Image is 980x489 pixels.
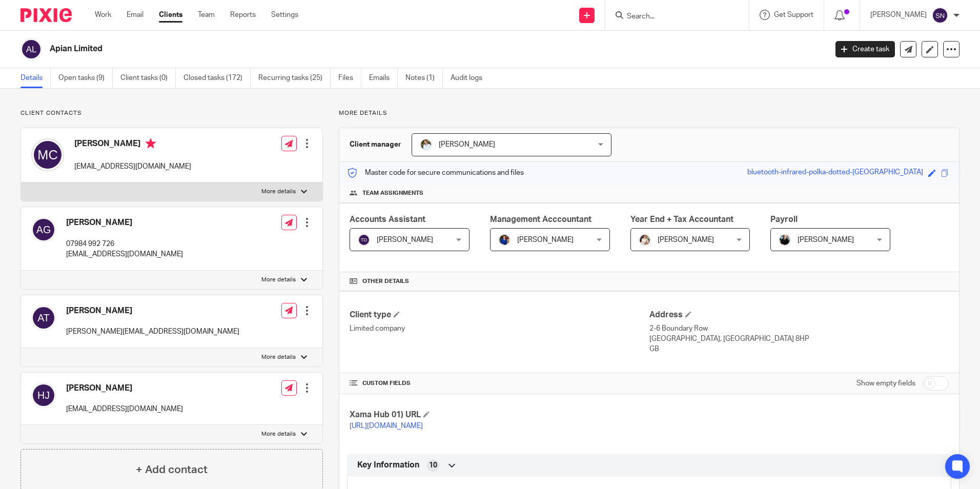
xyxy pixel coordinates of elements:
input: Search [626,12,718,22]
a: Team [198,10,215,20]
a: Create task [835,41,895,57]
h4: CUSTOM FIELDS [350,379,649,388]
a: Audit logs [451,68,490,88]
p: [PERSON_NAME][EMAIL_ADDRESS][DOMAIN_NAME] [66,327,239,337]
div: bluetooth-infrared-polka-dotted-[GEOGRAPHIC_DATA] [747,167,923,179]
h4: [PERSON_NAME] [66,383,183,394]
span: [PERSON_NAME] [439,141,495,148]
img: Nicole.jpeg [498,234,511,246]
img: svg%3E [31,383,56,407]
a: Work [95,10,111,20]
p: More details [261,276,296,284]
span: Management Acccountant [490,215,591,223]
span: [PERSON_NAME] [798,236,854,243]
a: Client tasks (0) [120,68,176,88]
h4: Xama Hub 01) URL [350,410,649,420]
p: GB [649,344,949,354]
p: [PERSON_NAME] [870,10,927,20]
a: Files [338,68,361,88]
span: Team assignments [362,189,423,197]
a: Settings [271,10,298,20]
p: 07984 992 726 [66,239,183,249]
img: svg%3E [31,138,64,171]
p: More details [261,188,296,196]
span: [PERSON_NAME] [517,236,574,243]
span: Payroll [770,215,798,223]
h4: + Add contact [136,462,208,478]
img: svg%3E [31,217,56,242]
p: More details [261,353,296,361]
span: Accounts Assistant [350,215,425,223]
a: Email [127,10,144,20]
p: More details [261,430,296,438]
h4: [PERSON_NAME] [74,138,191,151]
span: Key Information [357,460,419,471]
p: [EMAIL_ADDRESS][DOMAIN_NAME] [66,404,183,414]
span: Get Support [774,11,813,18]
img: Pixie [21,8,72,22]
a: Recurring tasks (25) [258,68,331,88]
span: Year End + Tax Accountant [630,215,733,223]
img: sarah-royle.jpg [420,138,432,151]
p: Client contacts [21,109,323,117]
p: [EMAIL_ADDRESS][DOMAIN_NAME] [66,249,183,259]
h4: [PERSON_NAME] [66,305,239,316]
img: svg%3E [358,234,370,246]
span: [PERSON_NAME] [377,236,433,243]
img: Kayleigh%20Henson.jpeg [639,234,651,246]
p: Master code for secure communications and files [347,168,524,178]
img: svg%3E [21,38,42,60]
img: svg%3E [31,305,56,330]
p: Limited company [350,323,649,334]
a: Notes (1) [405,68,443,88]
h4: Client type [350,310,649,320]
p: [EMAIL_ADDRESS][DOMAIN_NAME] [74,161,191,172]
img: svg%3E [932,7,948,24]
p: More details [339,109,959,117]
h4: Address [649,310,949,320]
h3: Client manager [350,139,401,150]
p: 2-6 Boundary Row [649,323,949,334]
h2: Apian Limited [50,44,666,54]
a: Closed tasks (172) [183,68,251,88]
a: Clients [159,10,182,20]
a: Details [21,68,51,88]
p: [GEOGRAPHIC_DATA], [GEOGRAPHIC_DATA] 8HP [649,334,949,344]
label: Show empty fields [856,378,915,389]
span: [PERSON_NAME] [658,236,714,243]
i: Primary [146,138,156,149]
span: Other details [362,277,409,286]
a: Open tasks (9) [58,68,113,88]
img: nicky-partington.jpg [779,234,791,246]
span: 10 [429,460,437,471]
a: Emails [369,68,398,88]
a: Reports [230,10,256,20]
a: [URL][DOMAIN_NAME] [350,422,423,430]
h4: [PERSON_NAME] [66,217,183,228]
